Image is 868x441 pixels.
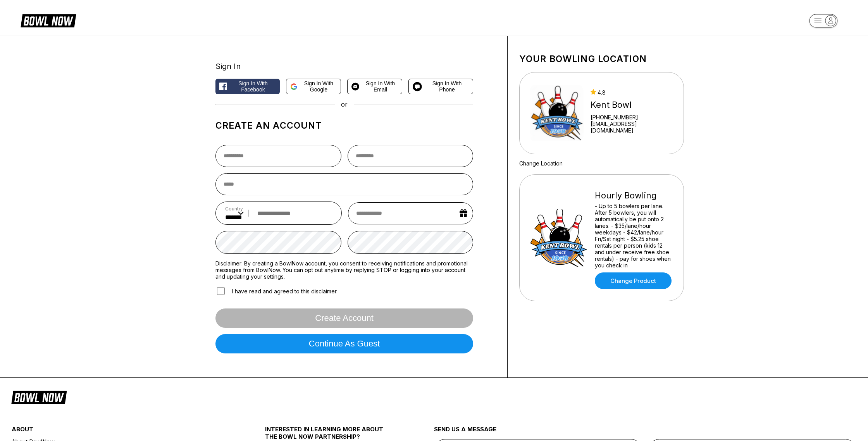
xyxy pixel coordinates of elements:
div: or [215,100,473,108]
a: Change Location [519,160,563,167]
span: Sign in with Facebook [230,80,276,93]
img: Kent Bowl [530,84,584,142]
a: [EMAIL_ADDRESS][DOMAIN_NAME] [591,121,673,134]
div: Kent Bowl [591,100,673,110]
label: Country [225,206,244,212]
span: Sign in with Phone [425,80,469,93]
button: Sign in with Google [286,79,341,94]
div: about [12,425,223,437]
div: Sign In [215,62,473,71]
h1: Create an account [215,120,473,131]
input: I have read and agreed to this disclaimer. [217,287,225,295]
span: Sign in with Google [301,80,337,93]
div: 4.8 [591,89,673,96]
a: Change Product [595,272,672,289]
div: [PHONE_NUMBER] [591,114,673,121]
button: Sign in with Email [347,79,402,94]
div: - Up to 5 bowlers per lane. After 5 bowlers, you will automatically be put onto 2 lanes. - $35/la... [595,203,673,269]
button: Continue as guest [215,334,473,353]
div: send us a message [434,425,856,439]
button: Sign in with Facebook [215,79,280,94]
label: Disclaimer: By creating a BowlNow account, you consent to receiving notifications and promotional... [215,260,473,280]
h1: Your bowling location [519,53,684,64]
img: Hourly Bowling [530,209,588,267]
div: Hourly Bowling [595,190,673,201]
span: Sign in with Email [362,80,398,93]
label: I have read and agreed to this disclaimer. [215,286,338,296]
button: Sign in with Phone [408,79,473,94]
